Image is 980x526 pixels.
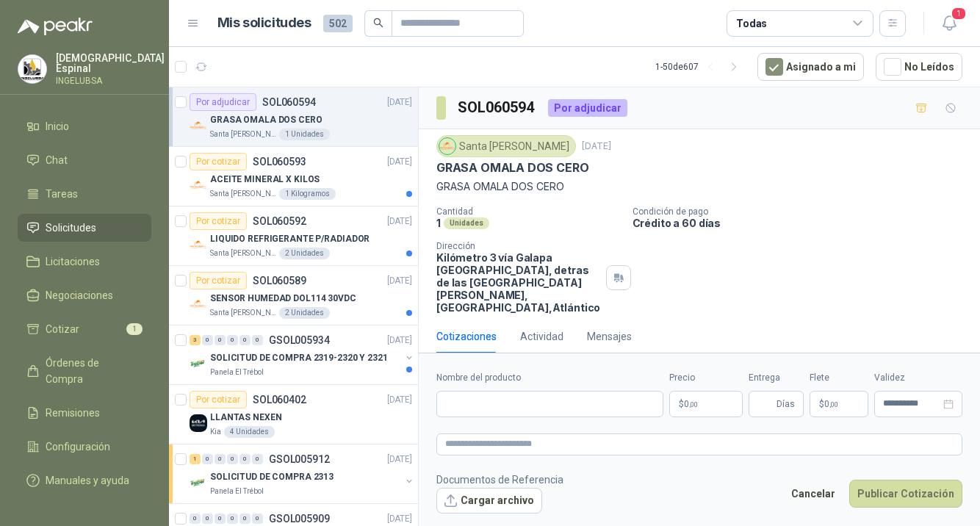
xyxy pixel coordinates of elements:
[436,241,600,251] p: Dirección
[210,307,276,319] p: Santa [PERSON_NAME]
[387,155,412,169] p: [DATE]
[269,335,330,345] p: GSOL005934
[210,188,276,200] p: Santa [PERSON_NAME]
[202,514,213,524] div: 0
[436,328,497,345] div: Cotizaciones
[227,514,238,524] div: 0
[18,281,151,309] a: Negociaciones
[587,328,632,345] div: Mensajes
[190,355,207,372] img: Company Logo
[190,391,247,408] div: Por cotizar
[252,514,263,524] div: 0
[252,454,263,464] div: 0
[444,217,489,229] div: Unidades
[279,248,330,259] div: 2 Unidades
[239,454,251,464] div: 0
[520,328,563,345] div: Actividad
[269,514,330,524] p: GSOL005909
[169,87,418,147] a: Por adjudicarSOL060594[DATE] Company LogoGRASA OMALA DOS CEROSanta [PERSON_NAME]1 Unidades
[190,236,207,253] img: Company Logo
[810,371,868,385] label: Flete
[46,321,79,337] span: Cotizar
[224,426,275,438] div: 4 Unidades
[373,18,383,28] span: search
[18,466,151,494] a: Manuales y ayuda
[18,146,151,174] a: Chat
[18,180,151,208] a: Tareas
[190,176,207,194] img: Company Logo
[210,426,221,438] p: Kia
[190,414,207,432] img: Company Logo
[253,156,306,167] p: SOL060593
[436,371,663,385] label: Nombre del producto
[239,335,251,345] div: 0
[436,251,600,314] p: Kilómetro 3 vía Galapa [GEOGRAPHIC_DATA], detras de las [GEOGRAPHIC_DATA][PERSON_NAME], [GEOGRAPH...
[253,275,306,286] p: SOL060589
[757,53,864,81] button: Asignado a mi
[46,152,68,168] span: Chat
[876,53,962,81] button: No Leídos
[253,394,306,405] p: SOL060402
[190,212,247,230] div: Por cotizar
[849,480,962,508] button: Publicar Cotización
[436,160,588,176] p: GRASA OMALA DOS CERO
[190,153,247,170] div: Por cotizar
[783,480,843,508] button: Cancelar
[436,206,621,217] p: Cantidad
[210,232,370,246] p: LIQUIDO REFRIGERANTE P/RADIADOR
[190,295,207,313] img: Company Logo
[655,55,746,79] div: 1 - 50 de 607
[190,335,201,345] div: 3
[190,117,207,134] img: Company Logo
[46,253,100,270] span: Licitaciones
[458,96,536,119] h3: SOL060594
[46,355,137,387] span: Órdenes de Compra
[323,15,353,32] span: 502
[227,454,238,464] div: 0
[169,266,418,325] a: Por cotizarSOL060589[DATE] Company LogoSENSOR HUMEDAD DOL114 30VDCSanta [PERSON_NAME]2 Unidades
[436,217,441,229] p: 1
[46,186,78,202] span: Tareas
[279,188,336,200] div: 1 Kilogramos
[736,15,767,32] div: Todas
[18,214,151,242] a: Solicitudes
[239,514,251,524] div: 0
[190,474,207,491] img: Company Logo
[46,220,96,236] span: Solicitudes
[169,385,418,444] a: Por cotizarSOL060402[DATE] Company LogoLLANTAS NEXENKia4 Unidades
[749,371,804,385] label: Entrega
[56,76,165,85] p: INGELUBSA
[169,206,418,266] a: Por cotizarSOL060592[DATE] Company LogoLIQUIDO REFRIGERANTE P/RADIADORSanta [PERSON_NAME]2 Unidades
[190,454,201,464] div: 1
[56,53,165,73] p: [DEMOGRAPHIC_DATA] Espinal
[436,472,563,488] p: Documentos de Referencia
[210,486,264,497] p: Panela El Trébol
[436,135,576,157] div: Santa [PERSON_NAME]
[387,274,412,288] p: [DATE]
[217,12,311,34] h1: Mis solicitudes
[387,215,412,228] p: [DATE]
[777,392,795,417] span: Días
[633,217,974,229] p: Crédito a 60 días
[210,113,323,127] p: GRASA OMALA DOS CERO
[269,454,330,464] p: GSOL005912
[689,400,698,408] span: ,00
[190,93,256,111] div: Por adjudicar
[210,411,281,425] p: LLANTAS NEXEN
[387,512,412,526] p: [DATE]
[436,488,542,514] button: Cargar archivo
[190,450,415,497] a: 1 0 0 0 0 0 GSOL005912[DATE] Company LogoSOLICITUD DE COMPRA 2313Panela El Trébol
[18,18,93,35] img: Logo peakr
[46,287,113,303] span: Negociaciones
[202,454,213,464] div: 0
[18,112,151,140] a: Inicio
[874,371,962,385] label: Validez
[252,335,263,345] div: 0
[18,55,46,83] img: Company Logo
[210,351,388,365] p: SOLICITUD DE COMPRA 2319-2320 Y 2321
[548,99,627,117] div: Por adjudicar
[936,10,962,37] button: 1
[190,272,247,289] div: Por cotizar
[387,393,412,407] p: [DATE]
[18,399,151,427] a: Remisiones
